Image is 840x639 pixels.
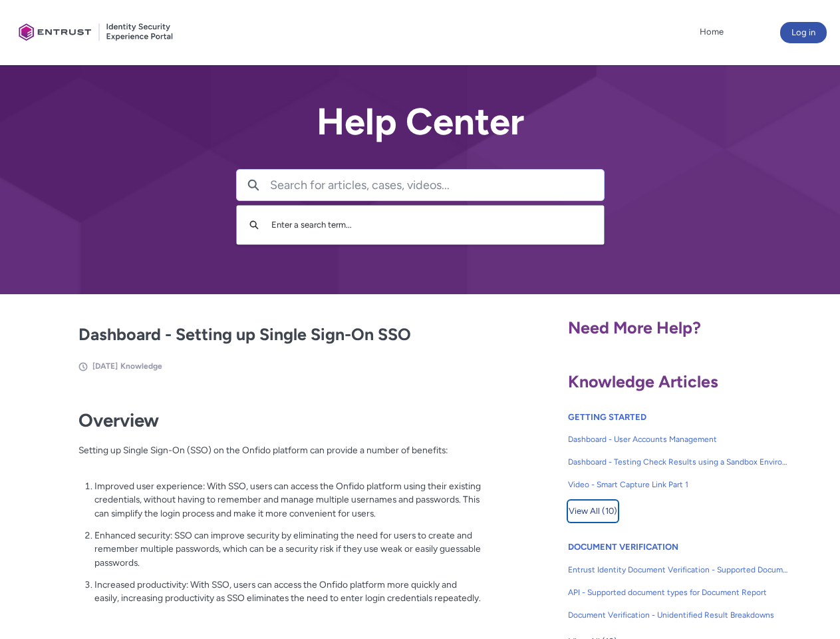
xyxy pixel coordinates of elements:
span: Knowledge Articles [568,371,718,391]
li: Knowledge [120,360,162,372]
span: Video - Smart Capture Link Part 1 [568,479,789,491]
span: [DATE] [92,361,118,371]
a: Document Verification - Unidentified Result Breakdowns [568,604,789,626]
h2: Help Center [236,101,605,142]
span: Dashboard - Testing Check Results using a Sandbox Environment [568,456,789,468]
span: Entrust Identity Document Verification - Supported Document type and size [568,564,789,576]
a: Entrust Identity Document Verification - Supported Document type and size [568,558,789,581]
a: Home [696,22,727,42]
span: Enter a search term... [271,220,352,230]
a: Video - Smart Capture Link Part 1 [568,473,789,496]
button: Log in [780,22,827,43]
a: Dashboard - Testing Check Results using a Sandbox Environment [568,451,789,473]
button: Search [243,212,265,238]
input: Search for articles, cases, videos... [270,170,604,200]
p: Enhanced security: SSO can improve security by eliminating the need for users to create and remem... [94,529,482,570]
span: API - Supported document types for Document Report [568,586,789,598]
p: Setting up Single Sign-On (SSO) on the Onfido platform can provide a number of benefits: [78,443,482,471]
span: Need More Help? [568,318,701,337]
a: API - Supported document types for Document Report [568,581,789,604]
a: DOCUMENT VERIFICATION [568,542,678,552]
a: Dashboard - User Accounts Management [568,428,789,451]
span: Document Verification - Unidentified Result Breakdowns [568,609,789,621]
span: View All (10) [569,501,617,521]
p: Improved user experience: With SSO, users can access the Onfido platform using their existing cre... [94,479,482,521]
a: GETTING STARTED [568,412,646,422]
h2: Dashboard - Setting up Single Sign-On SSO [78,322,482,347]
button: View All (10) [568,501,618,522]
span: Dashboard - User Accounts Management [568,433,789,445]
strong: Overview [78,409,159,431]
button: Search [237,170,270,200]
p: Increased productivity: With SSO, users can access the Onfido platform more quickly and easily, i... [94,578,482,605]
